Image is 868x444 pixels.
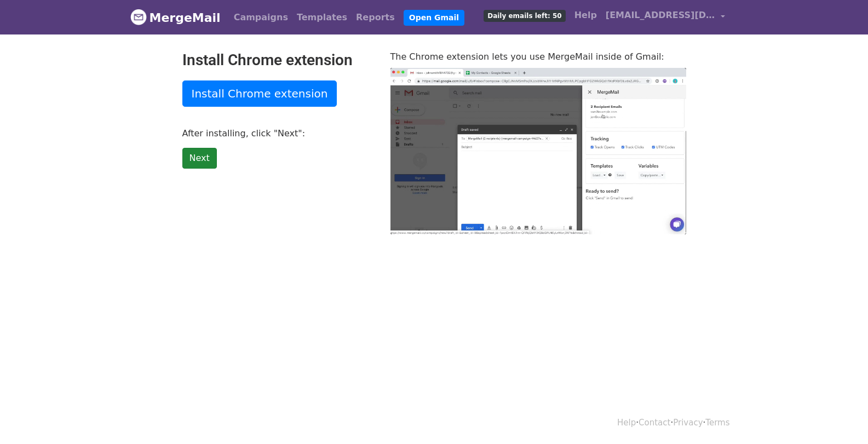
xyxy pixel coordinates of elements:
[606,9,715,22] span: [EMAIL_ADDRESS][DOMAIN_NAME]
[570,4,601,26] a: Help
[673,418,703,428] a: Privacy
[130,6,221,29] a: MergeMail
[130,9,147,25] img: MergeMail logo
[182,80,337,107] a: Install Chrome extension
[617,418,636,428] a: Help
[182,51,374,70] h2: Install Chrome extension
[705,418,729,428] a: Terms
[182,128,374,139] p: After installing, click "Next":
[404,10,464,26] a: Open Gmail
[229,7,292,28] a: Campaigns
[479,4,570,26] a: Daily emails left: 50
[182,148,217,169] a: Next
[813,391,868,444] iframe: Chat Widget
[292,7,352,28] a: Templates
[484,10,565,22] span: Daily emails left: 50
[601,4,729,30] a: [EMAIL_ADDRESS][DOMAIN_NAME]
[390,51,686,62] p: The Chrome extension lets you use MergeMail inside of Gmail:
[639,418,670,428] a: Contact
[352,7,399,28] a: Reports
